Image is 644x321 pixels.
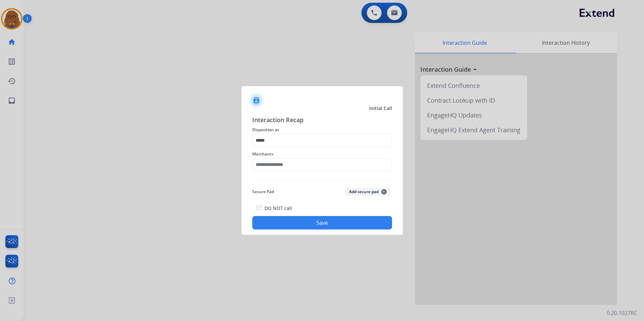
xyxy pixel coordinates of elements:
[369,105,392,112] span: Initial Call
[381,189,387,194] span: +
[607,309,637,317] p: 0.20.1027RC
[252,115,392,126] span: Interaction Recap
[252,216,392,229] button: Save
[264,205,292,212] label: DO NOT call
[252,150,392,158] span: Merchants
[252,180,392,180] img: contact-recap-line.svg
[345,188,391,196] button: Add secure pad+
[252,188,274,196] span: Secure Pad
[252,126,392,134] span: Disposition as
[248,93,264,109] img: contactIcon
